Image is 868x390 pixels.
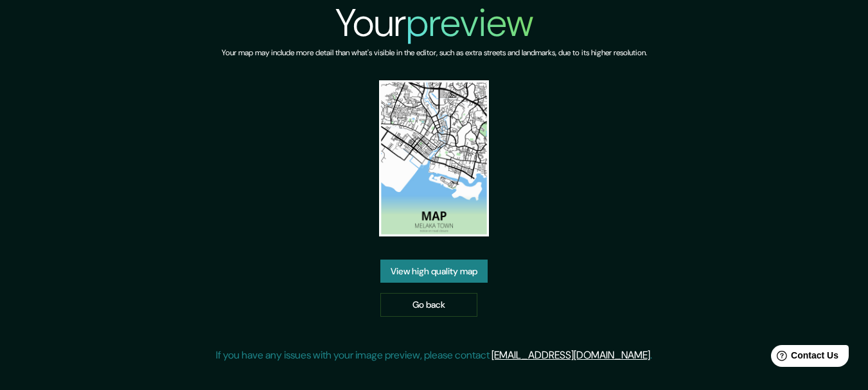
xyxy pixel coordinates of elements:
h6: Your map may include more detail than what's visible in the editor, such as extra streets and lan... [222,46,647,60]
a: View high quality map [380,260,488,283]
p: If you have any issues with your image preview, please contact . [216,348,652,363]
iframe: Help widget launcher [754,340,854,376]
a: Go back [380,293,477,317]
a: [EMAIL_ADDRESS][DOMAIN_NAME] [492,348,650,362]
img: created-map-preview [379,80,490,236]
